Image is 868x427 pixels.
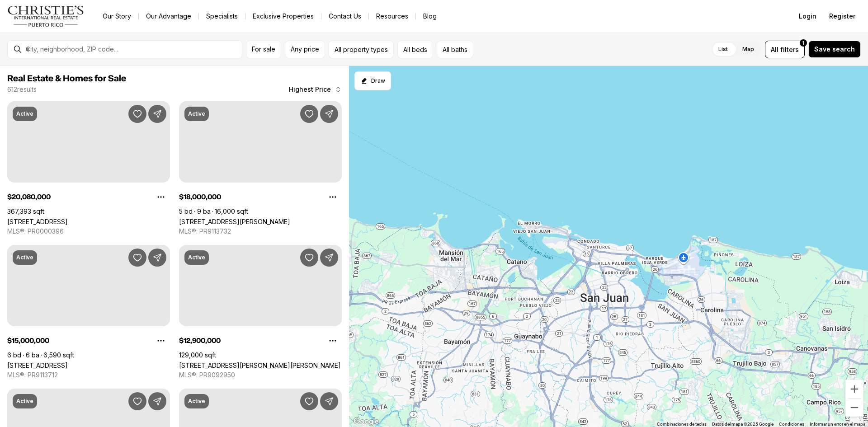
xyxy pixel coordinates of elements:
[179,361,341,369] a: 602 BARBOSA AVE, SAN JUAN PR, 00926
[765,41,805,58] button: Allfilters1
[416,10,444,23] a: Blog
[95,10,138,23] a: Our Story
[16,398,33,405] p: Active
[329,41,394,58] button: All property types
[799,13,816,20] span: Login
[7,218,68,225] a: 66 ROAD 66 & ROAD 3, CANOVANAS PR, 00729
[152,332,170,350] button: Property options
[16,110,33,117] p: Active
[321,10,368,23] button: Contact Us
[245,10,321,23] a: Exclusive Properties
[437,41,473,58] button: All baths
[829,13,855,20] span: Register
[128,249,146,267] button: Save Property: 20 AMAPOLA ST
[324,188,342,206] button: Property options
[188,398,205,405] p: Active
[793,7,822,25] button: Login
[300,249,318,267] button: Save Property: 602 BARBOSA AVE
[199,10,245,23] a: Specialists
[152,188,170,206] button: Property options
[354,71,391,90] button: Start drawing
[771,45,778,54] span: All
[780,45,799,54] span: filters
[711,41,735,57] label: List
[397,41,433,58] button: All beds
[139,10,198,23] a: Our Advantage
[324,332,342,350] button: Property options
[7,361,68,369] a: 20 AMAPOLA ST, CAROLINA PR, 00979
[285,41,325,58] button: Any price
[7,74,126,83] span: Real Estate & Homes for Sale
[283,80,347,99] button: Highest Price
[291,46,319,53] span: Any price
[712,422,774,427] span: Datos del mapa ©2025 Google
[369,10,415,23] a: Resources
[188,110,205,117] p: Active
[128,105,146,123] button: Save Property: 66 ROAD 66 & ROAD 3
[808,41,861,58] button: Save search
[735,41,761,57] label: Map
[802,39,804,47] span: 1
[300,392,318,410] button: Save Property: CARR 1, KM 21.3 BO. LA MUDA
[814,46,855,53] span: Save search
[289,86,331,93] span: Highest Price
[7,5,85,27] img: logo
[824,7,861,25] button: Register
[188,254,205,261] p: Active
[179,218,290,225] a: 175 CALLE RUISEÑOR ST, SAN JUAN PR, 00926
[300,105,318,123] button: Save Property: 175 CALLE RUISEÑOR ST
[16,254,33,261] p: Active
[252,46,275,53] span: For sale
[128,392,146,410] button: Save Property: URB. LA LOMITA CALLE VISTA LINDA
[246,41,281,58] button: For sale
[7,86,37,93] p: 612 results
